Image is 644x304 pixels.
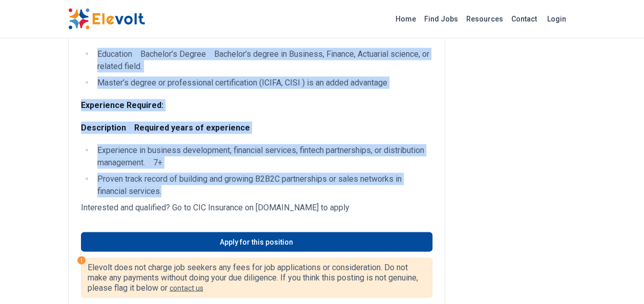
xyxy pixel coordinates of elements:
strong: Experience Required: [81,100,163,110]
li: Experience in business development, financial services, fintech partnerships, or distribution man... [94,144,432,168]
a: Login [541,9,572,29]
a: Resources [462,11,507,27]
a: Find Jobs [420,11,462,27]
iframe: Chat Widget [593,255,644,304]
li: Master’s degree or professional certification (ICIFA, CISI ) is an added advantage [94,76,432,89]
a: Contact [507,11,541,27]
li: Education Bachelor’s Degree Bachelor’s degree in Business, Finance, Actuarial science, or related... [94,48,432,72]
li: Proven track record of building and growing B2B2C partnerships or sales networks in financial ser... [94,172,432,197]
strong: Description Required years of experience [81,122,250,132]
a: Home [391,11,420,27]
p: Interested and qualified? Go to CIC Insurance on [DOMAIN_NAME] to apply [81,201,432,213]
a: Apply for this position [81,232,432,251]
img: Elevolt [68,8,145,30]
p: Elevolt does not charge job seekers any fees for job applications or consideration. Do not make a... [88,262,426,293]
a: contact us [170,284,203,292]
